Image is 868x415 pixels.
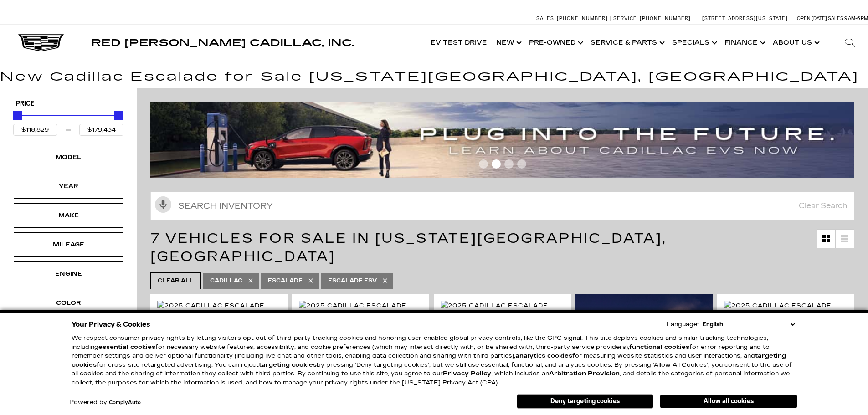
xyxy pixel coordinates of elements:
div: EngineEngine [14,261,123,286]
div: MileageMileage [14,232,123,257]
div: Price [13,108,123,136]
div: ModelModel [14,145,123,169]
strong: analytics cookies [515,352,572,359]
img: 2025 Cadillac Escalade ESV Premium Luxury [157,301,281,321]
span: Red [PERSON_NAME] Cadillac, Inc. [91,37,354,48]
div: Minimum Price [13,111,22,120]
div: Make [46,210,91,220]
div: Language: [667,322,699,328]
span: Open [DATE] [797,15,827,21]
a: About Us [768,25,822,61]
span: Go to slide 3 [504,159,514,169]
img: ev-blog-post-banners4 [150,102,861,178]
div: YearYear [14,174,123,199]
a: ComplyAuto [109,400,141,405]
span: Clear All [158,275,194,287]
a: [STREET_ADDRESS][US_STATE] [702,15,788,21]
div: Year [46,181,91,191]
strong: functional cookies [629,343,689,351]
img: 2025 Cadillac Escalade Sport Platinum [299,301,422,321]
span: 7 Vehicles for Sale in [US_STATE][GEOGRAPHIC_DATA], [GEOGRAPHIC_DATA] [150,230,667,265]
a: Service: [PHONE_NUMBER] [610,16,693,21]
svg: Click to toggle on voice search [155,196,171,213]
span: Escalade ESV [328,275,377,287]
strong: targeting cookies [259,361,317,369]
span: 9 AM-6 PM [844,15,868,21]
h5: Price [16,100,121,108]
div: ColorColor [14,291,123,315]
div: Color [46,298,91,308]
a: Sales: [PHONE_NUMBER] [536,16,610,21]
span: Sales: [828,15,844,21]
span: Cadillac [210,275,242,287]
span: Escalade [268,275,303,287]
span: Go to slide 1 [479,159,488,169]
select: Language Select [700,320,797,329]
a: Pre-Owned [524,25,586,61]
strong: Arbitration Provision [549,370,620,377]
strong: targeting cookies [72,352,786,369]
img: 2025 Cadillac Escalade ESV Sport Platinum [724,301,847,321]
input: Search Inventory [150,192,854,220]
div: Maximum Price [114,111,123,120]
div: Engine [46,269,91,279]
a: Red [PERSON_NAME] Cadillac, Inc. [91,38,354,47]
a: Service & Parts [586,25,668,61]
a: Specials [668,25,720,61]
span: [PHONE_NUMBER] [557,15,608,21]
div: MakeMake [14,203,123,228]
a: EV Test Drive [426,25,492,61]
span: Go to slide 2 [492,159,501,169]
a: New [492,25,524,61]
span: Go to slide 4 [517,159,526,169]
strong: essential cookies [98,343,155,351]
span: Service: [613,15,638,21]
img: Cadillac Dark Logo with Cadillac White Text [18,34,64,51]
a: Finance [720,25,768,61]
input: Minimum [13,124,57,136]
span: Sales: [536,15,555,21]
div: Model [46,152,91,162]
span: Your Privacy & Cookies [72,318,150,331]
span: [PHONE_NUMBER] [640,15,691,21]
p: We respect consumer privacy rights by letting visitors opt out of third-party tracking cookies an... [72,334,797,387]
button: Deny targeting cookies [517,394,653,409]
a: Privacy Policy [443,370,491,377]
img: 2025 Cadillac Escalade ESV Sport Platinum [441,301,564,321]
div: Mileage [46,240,91,250]
button: Allow all cookies [660,395,797,408]
div: Powered by [69,400,141,405]
input: Maximum [79,124,123,136]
